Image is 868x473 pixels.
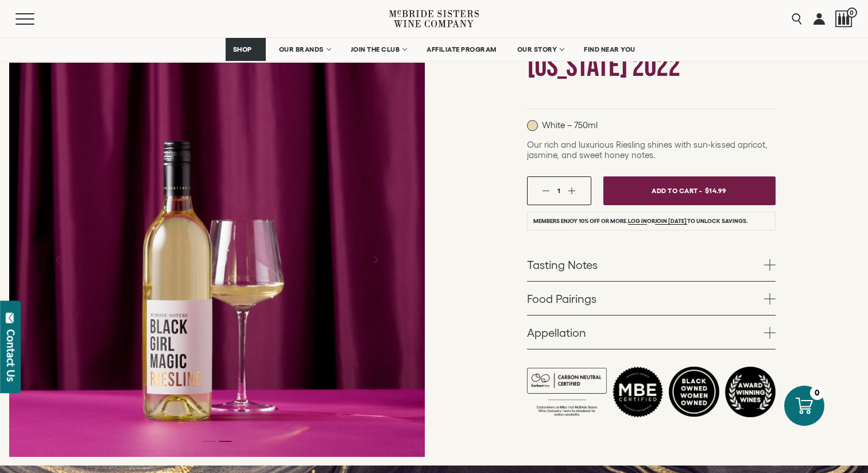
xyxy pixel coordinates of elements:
[279,45,324,53] span: OUR BRANDS
[427,45,497,53] span: AFFILIATE PROGRAM
[517,45,557,53] span: OUR STORY
[576,38,643,61] a: FIND NEAR YOU
[527,316,776,349] a: Appellation
[847,7,857,18] span: 0
[5,329,17,382] div: Contact Us
[226,38,266,61] a: SHOP
[628,218,647,225] a: Log in
[272,38,338,61] a: OUR BRANDS
[510,38,571,61] a: OUR STORY
[527,211,776,230] li: Members enjoy 10% off or more. or to unlock savings.
[351,45,400,53] span: JOIN THE CLUB
[527,248,776,281] a: Tasting Notes
[203,441,215,442] li: Page dot 1
[15,13,57,25] button: Mobile Menu Trigger
[219,441,231,442] li: Page dot 2
[705,182,727,199] span: $14.99
[44,245,73,275] button: Previous
[810,386,824,400] div: 0
[527,140,768,160] span: Our rich and luxurious Riesling shines with sun-kissed apricot, jasmine, and sweet honey notes.
[584,45,635,53] span: FIND NEAR YOU
[652,182,702,199] span: Add To Cart -
[527,120,598,131] p: White – 750ml
[361,245,390,275] button: Next
[655,218,687,225] a: join [DATE]
[233,45,253,53] span: SHOP
[527,22,776,81] h1: Black Girl Magic Riesling [US_STATE] 2022
[527,282,776,315] a: Food Pairings
[343,38,414,61] a: JOIN THE CLUB
[603,176,776,205] button: Add To Cart - $14.99
[419,38,504,61] a: AFFILIATE PROGRAM
[557,187,560,194] span: 1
